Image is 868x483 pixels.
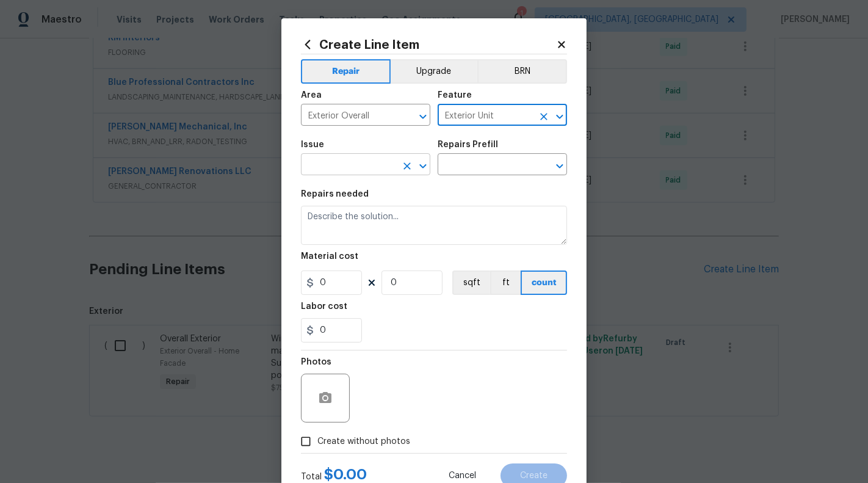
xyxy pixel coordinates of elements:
h5: Labor cost [301,302,347,311]
button: Upgrade [391,59,478,84]
h5: Feature [438,91,472,100]
button: Clear [399,158,416,175]
button: sqft [452,271,490,295]
button: Open [551,158,568,175]
div: Total [301,468,367,483]
h2: Create Line Item [301,38,556,51]
span: Create [520,471,548,481]
button: Open [414,158,432,175]
button: Open [414,108,432,125]
h5: Repairs needed [301,190,369,198]
h5: Photos [301,358,331,366]
h5: Repairs Prefill [438,140,498,149]
h5: Material cost [301,252,358,261]
h5: Area [301,91,322,100]
button: Open [551,108,568,125]
button: Repair [301,59,391,84]
span: $ 0.00 [324,467,367,482]
button: BRN [477,59,567,84]
button: count [521,271,567,295]
h5: Issue [301,140,324,149]
button: Clear [535,108,552,125]
span: Create without photos [317,435,410,448]
span: Cancel [449,471,476,481]
button: ft [490,271,521,295]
